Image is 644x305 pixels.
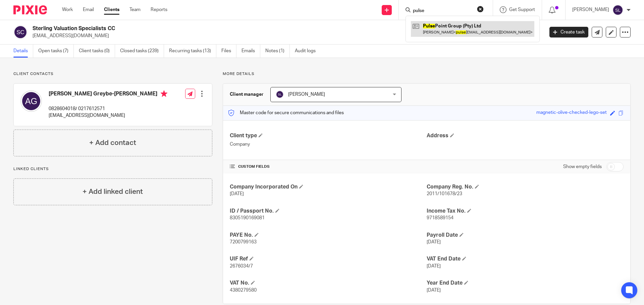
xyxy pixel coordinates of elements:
span: [DATE] [427,240,441,244]
h4: CUSTOM FIELDS [230,164,427,169]
a: Clients [104,6,119,13]
h4: VAT End Date [427,255,624,262]
span: 8305190169081 [230,216,265,220]
h3: Client manager [230,91,264,98]
h4: Client type [230,132,427,139]
a: Recurring tasks (13) [169,45,216,58]
h4: Company Reg. No. [427,183,624,190]
span: 4380279580 [230,288,257,293]
button: Clear [477,6,484,12]
p: Master code for secure communications and files [228,109,344,116]
a: Closed tasks (239) [120,45,164,58]
a: Open tasks (7) [38,45,74,58]
img: svg%3E [20,90,42,112]
a: Files [221,45,236,58]
span: Get Support [509,7,535,12]
p: [EMAIL_ADDRESS][DOMAIN_NAME] [33,32,539,39]
div: magnetic-olive-checked-lego-set [536,109,607,117]
span: [PERSON_NAME] [288,92,325,97]
span: 2011/101678/23 [427,192,462,196]
a: Team [129,6,141,13]
span: 2676034/7 [230,264,253,269]
span: [DATE] [230,192,244,196]
h4: ID / Passport No. [230,208,427,215]
a: Client tasks (0) [79,45,115,58]
input: Search [412,8,473,14]
h4: UIF Ref [230,255,427,262]
h4: VAT No. [230,280,427,287]
img: svg%3E [13,25,28,39]
p: [PERSON_NAME] [572,6,609,13]
a: Audit logs [295,45,321,58]
h2: Sterling Valuation Specialists CC [33,25,438,32]
p: Company [230,141,427,148]
a: Emails [241,45,260,58]
p: Linked clients [13,166,212,172]
a: Email [83,6,94,13]
p: 0828604018/ 0217612571 [49,105,167,112]
h4: Year End Date [427,280,624,287]
span: [DATE] [427,288,441,293]
span: 9718589154 [427,216,453,220]
a: Create task [549,27,588,37]
label: Show empty fields [563,163,602,170]
p: More details [223,71,631,77]
p: [EMAIL_ADDRESS][DOMAIN_NAME] [49,112,167,119]
img: Pixie [13,5,47,14]
p: Client contacts [13,71,212,77]
h4: [PERSON_NAME] Greybe-[PERSON_NAME] [49,90,167,99]
h4: Company Incorporated On [230,183,427,190]
img: svg%3E [612,5,623,15]
h4: PAYE No. [230,232,427,239]
h4: + Add linked client [83,186,143,197]
h4: Income Tax No. [427,208,624,215]
a: Work [62,6,73,13]
h4: + Add contact [89,138,136,148]
span: [DATE] [427,264,441,269]
a: Details [13,45,33,58]
a: Notes (1) [265,45,290,58]
img: svg%3E [276,90,284,98]
i: Primary [161,90,167,97]
a: Reports [151,6,167,13]
h4: Payroll Date [427,232,624,239]
h4: Address [427,132,624,139]
span: 7200799163 [230,240,257,244]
